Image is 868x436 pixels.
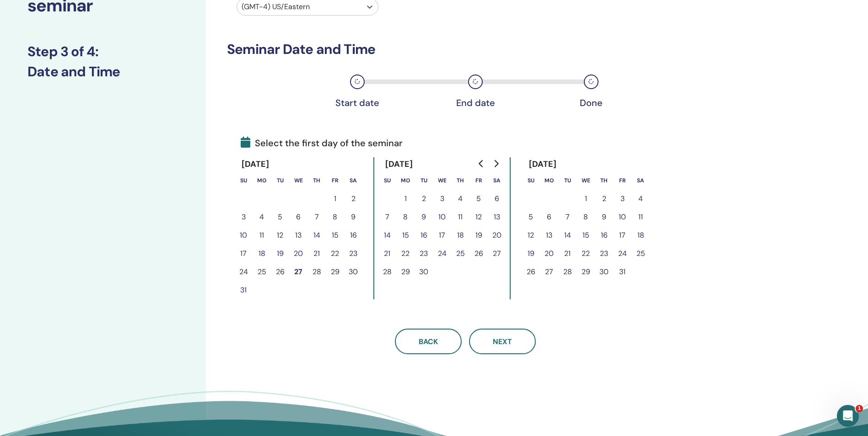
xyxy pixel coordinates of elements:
button: 31 [613,263,631,281]
button: 26 [469,245,488,263]
button: 8 [396,208,415,226]
button: 1 [577,190,595,208]
div: Start date [334,97,380,108]
button: 25 [631,245,650,263]
th: Friday [613,171,631,190]
button: 22 [577,245,595,263]
button: 6 [540,208,558,226]
div: End date [453,97,498,108]
button: 15 [326,226,344,245]
button: 21 [558,245,577,263]
th: Friday [326,171,344,190]
th: Tuesday [271,171,289,190]
th: Tuesday [558,171,577,190]
button: 21 [378,245,396,263]
button: 7 [378,208,396,226]
button: 7 [558,208,577,226]
th: Monday [253,171,271,190]
button: 13 [289,226,307,245]
button: 18 [253,245,271,263]
button: Back [395,329,462,354]
button: 11 [253,226,271,245]
button: 8 [326,208,344,226]
button: 13 [488,208,506,226]
button: 8 [577,208,595,226]
button: 24 [613,245,631,263]
button: 18 [631,226,650,245]
th: Wednesday [289,171,307,190]
button: 6 [289,208,307,226]
button: 20 [540,245,558,263]
th: Saturday [344,171,362,190]
button: 9 [344,208,362,226]
div: [DATE] [522,157,564,171]
th: Thursday [307,171,326,190]
button: 9 [595,208,613,226]
th: Monday [396,171,415,190]
button: 15 [396,226,415,245]
button: 11 [451,208,469,226]
th: Saturday [488,171,506,190]
button: 31 [234,281,253,299]
button: 1 [396,190,415,208]
button: 25 [253,263,271,281]
button: 16 [415,226,433,245]
th: Thursday [595,171,613,190]
button: 3 [613,190,631,208]
span: 1 [856,405,863,412]
button: 7 [307,208,326,226]
h3: Seminar Date and Time [227,41,704,58]
th: Tuesday [415,171,433,190]
button: 9 [415,208,433,226]
button: 4 [253,208,271,226]
span: Select the first day of the seminar [241,136,403,150]
button: 20 [289,245,307,263]
button: 27 [289,263,307,281]
button: 2 [595,190,613,208]
button: 26 [271,263,289,281]
button: 20 [488,226,506,245]
button: 17 [234,245,253,263]
button: 13 [540,226,558,245]
th: Monday [540,171,558,190]
th: Saturday [631,171,650,190]
span: Back [419,337,438,346]
button: 30 [344,263,362,281]
th: Sunday [522,171,540,190]
button: 27 [540,263,558,281]
button: 19 [522,245,540,263]
button: 29 [326,263,344,281]
button: 11 [631,208,650,226]
button: Next [469,329,536,354]
button: 23 [344,245,362,263]
button: 2 [415,190,433,208]
button: 14 [378,226,396,245]
h3: Step 3 of 4 : [27,43,178,60]
button: 10 [433,208,451,226]
button: 16 [595,226,613,245]
button: 30 [595,263,613,281]
div: [DATE] [378,157,421,171]
button: 19 [469,226,488,245]
button: 29 [577,263,595,281]
button: 24 [234,263,253,281]
div: Done [568,97,614,108]
button: 21 [307,245,326,263]
button: 16 [344,226,362,245]
button: 5 [271,208,289,226]
button: 22 [396,245,415,263]
button: 30 [415,263,433,281]
iframe: Intercom live chat [837,405,859,427]
button: 2 [344,190,362,208]
th: Wednesday [577,171,595,190]
button: 3 [234,208,253,226]
button: 28 [307,263,326,281]
button: 10 [234,226,253,245]
button: Go to next month [489,154,503,173]
button: 17 [613,226,631,245]
button: 29 [396,263,415,281]
button: 14 [307,226,326,245]
button: 27 [488,245,506,263]
div: [DATE] [234,157,277,171]
button: 12 [271,226,289,245]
